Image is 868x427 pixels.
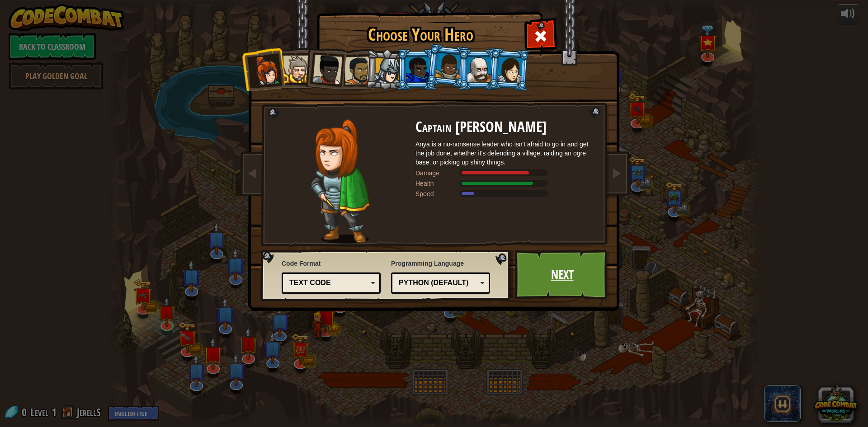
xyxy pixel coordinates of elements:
[289,278,368,288] div: Text code
[515,250,609,300] a: Next
[260,250,513,301] img: language-selector-background.png
[415,169,461,178] div: Damage
[365,48,408,91] li: Hattori Hanzō
[415,179,461,188] div: Health
[415,189,596,198] div: Moves at 6 meters per second.
[399,278,477,288] div: Python (Default)
[415,189,461,198] div: Speed
[415,169,596,178] div: Deals 120% of listed Warrior weapon damage.
[319,25,522,44] h1: Choose Your Hero
[310,119,369,244] img: captain-pose.png
[487,47,531,91] li: Illia Shieldsmith
[396,49,437,90] li: Gordon the Stalwart
[415,140,596,167] div: Anya is a no-nonsense leader who isn't afraid to go in and get the job done, whether it's defendi...
[241,47,285,91] li: Captain Anya Weston
[458,49,499,90] li: Okar Stompfoot
[425,43,470,89] li: Arryn Stonewall
[282,259,381,268] span: Code Format
[274,47,314,89] li: Sir Tharin Thunderfist
[391,259,490,268] span: Programming Language
[415,119,596,135] h2: Captain [PERSON_NAME]
[335,48,376,90] li: Alejandro the Duelist
[415,179,596,188] div: Gains 140% of listed Warrior armor health.
[302,46,347,90] li: Lady Ida Justheart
